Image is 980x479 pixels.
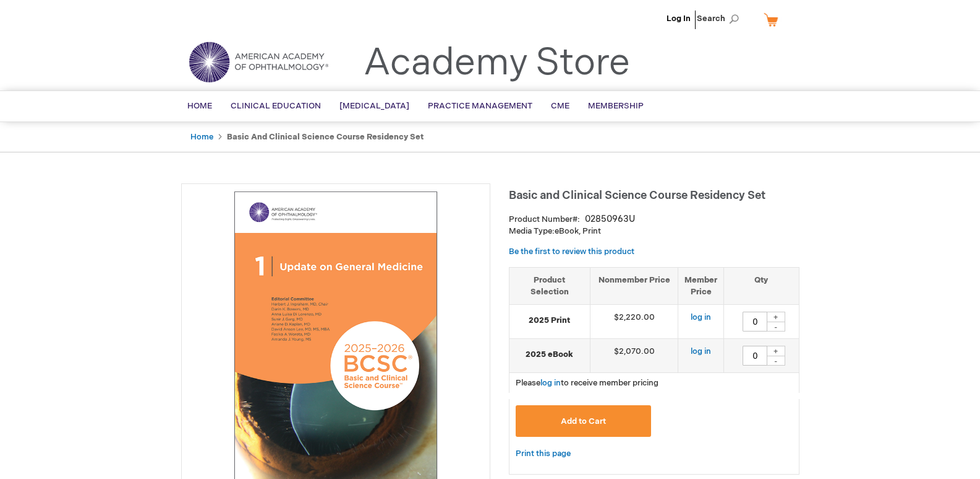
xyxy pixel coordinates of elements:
[190,132,213,142] a: Home
[227,132,424,142] strong: Basic and Clinical Science Course Residency Set
[231,101,321,111] span: Clinical Education
[588,101,644,111] span: Membership
[187,101,212,111] span: Home
[509,247,634,257] a: Be the first to review this product
[364,41,630,86] a: Academy Store
[561,416,606,426] span: Add to Cart
[516,378,658,388] span: Please to receive member pricing
[590,305,678,339] td: $2,220.00
[743,346,767,366] input: Qty
[509,226,555,236] strong: Media Type:
[516,315,584,327] strong: 2025 Print
[509,226,799,237] p: eBook, Print
[743,312,767,332] input: Qty
[590,267,678,304] th: Nonmember Price
[724,267,799,304] th: Qty
[509,267,590,304] th: Product Selection
[767,322,785,332] div: -
[678,267,724,304] th: Member Price
[509,189,765,202] span: Basic and Clinical Science Course Residency Set
[516,446,571,462] a: Print this page
[767,356,785,366] div: -
[767,312,785,322] div: +
[691,346,711,356] a: log in
[516,405,652,437] button: Add to Cart
[667,14,691,24] a: Log In
[509,214,580,224] strong: Product Number
[551,101,569,111] span: CME
[590,339,678,373] td: $2,070.00
[516,349,584,361] strong: 2025 eBook
[691,312,711,322] a: log in
[697,6,744,31] span: Search
[767,346,785,356] div: +
[540,378,561,388] a: log in
[585,213,635,226] div: 02850963U
[428,101,532,111] span: Practice Management
[339,101,409,111] span: [MEDICAL_DATA]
